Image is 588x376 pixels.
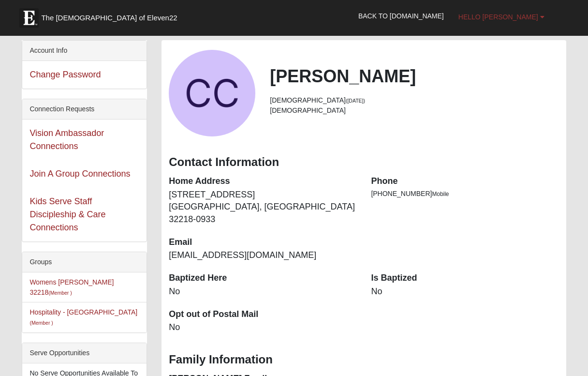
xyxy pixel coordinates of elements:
[169,353,559,367] h3: Family Information
[22,252,147,272] div: Groups
[29,169,130,179] a: Join A Group Connections
[351,4,451,28] a: Back to [DOMAIN_NAME]
[22,99,147,120] div: Connection Requests
[270,95,559,105] li: [DEMOGRAPHIC_DATA]
[19,8,39,28] img: Eleven22 logo
[458,13,538,21] span: Hello [PERSON_NAME]
[29,278,114,296] a: Womens [PERSON_NAME] 32218(Member )
[432,191,449,197] span: Mobile
[22,343,147,363] div: Serve Opportunities
[371,286,559,298] dd: No
[29,308,137,326] a: Hospitality - [GEOGRAPHIC_DATA](Member )
[169,175,356,188] dt: Home Address
[48,290,72,296] small: (Member )
[29,128,104,151] a: Vision Ambassador Connections
[270,105,559,116] li: [DEMOGRAPHIC_DATA]
[169,321,356,334] dd: No
[169,249,356,262] dd: [EMAIL_ADDRESS][DOMAIN_NAME]
[371,272,559,285] dt: Is Baptized
[29,196,105,232] a: Kids Serve Staff Discipleship & Care Connections
[169,236,356,249] dt: Email
[270,66,559,87] h2: [PERSON_NAME]
[22,41,147,61] div: Account Info
[169,286,356,298] dd: No
[41,13,177,23] span: The [DEMOGRAPHIC_DATA] of Eleven22
[169,189,356,226] dd: [STREET_ADDRESS] [GEOGRAPHIC_DATA], [GEOGRAPHIC_DATA] 32218-0933
[29,320,53,326] small: (Member )
[451,5,552,29] a: Hello [PERSON_NAME]
[29,70,101,79] a: Change Password
[169,155,559,169] h3: Contact Information
[169,308,356,321] dt: Opt out of Postal Mail
[15,3,208,28] a: The [DEMOGRAPHIC_DATA] of Eleven22
[371,189,559,199] li: [PHONE_NUMBER]
[371,175,559,188] dt: Phone
[169,50,255,136] a: View Fullsize Photo
[169,272,356,285] dt: Baptized Here
[346,98,365,104] small: ([DATE])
